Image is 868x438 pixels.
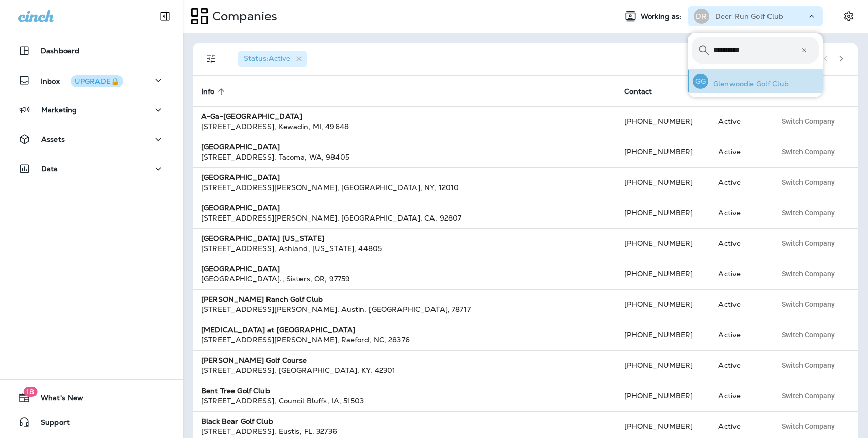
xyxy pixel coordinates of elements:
td: [PHONE_NUMBER] [616,320,711,350]
span: Switch Company [782,209,835,216]
span: Info [201,87,228,96]
span: Info [201,87,215,96]
td: Active [710,198,768,228]
button: Data [10,159,173,179]
td: Active [710,137,768,167]
span: Contact [624,87,652,96]
td: [PHONE_NUMBER] [616,228,711,259]
p: Companies [208,9,277,24]
button: InboxUPGRADE🔒 [10,70,173,90]
button: GGGlenwoodie Golf Club [688,70,823,93]
button: UPGRADE🔒 [71,75,123,87]
button: 18What's New [10,388,173,408]
div: [STREET_ADDRESS] , Eustis , FL , 32736 [201,426,608,436]
span: What's New [30,394,83,406]
td: Active [710,106,768,137]
button: Settings [840,7,858,25]
td: [PHONE_NUMBER] [616,137,711,167]
div: DR [694,9,709,24]
td: Active [710,167,768,198]
td: [PHONE_NUMBER] [616,350,711,381]
strong: Bent Tree Golf Club [201,386,270,395]
td: [PHONE_NUMBER] [616,106,711,137]
p: Assets [41,135,65,143]
td: [PHONE_NUMBER] [616,167,711,198]
button: Switch Company [776,144,841,160]
button: Support [10,412,173,432]
strong: Black Bear Golf Club [201,417,273,426]
span: Switch Company [782,270,835,277]
div: [STREET_ADDRESS] , Ashland , [US_STATE] , 44805 [201,243,608,254]
p: Dashboard [41,47,79,55]
td: [PHONE_NUMBER] [616,381,711,411]
button: Filters [201,49,221,69]
p: Glenwoodie Golf Club [708,80,789,88]
button: Switch Company [776,358,841,373]
button: Switch Company [776,327,841,342]
div: [GEOGRAPHIC_DATA]. , Sisters , OR , 97759 [201,274,608,284]
strong: [PERSON_NAME] Ranch Golf Club [201,295,323,304]
span: Switch Company [782,179,835,186]
td: Active [710,289,768,320]
div: [STREET_ADDRESS][PERSON_NAME] , Austin , [GEOGRAPHIC_DATA] , 78717 [201,304,608,315]
p: Data [41,165,58,173]
p: Deer Run Golf Club [715,12,784,20]
strong: [PERSON_NAME] Golf Course [201,356,307,365]
div: [STREET_ADDRESS] , Council Bluffs , IA , 51503 [201,396,608,406]
strong: [GEOGRAPHIC_DATA] [201,203,280,212]
td: Active [710,259,768,289]
div: [STREET_ADDRESS] , Tacoma , WA , 98405 [201,152,608,162]
td: [PHONE_NUMBER] [616,289,711,320]
td: Active [710,381,768,411]
span: 18 [23,387,37,397]
td: Active [710,320,768,350]
div: UPGRADE🔒 [75,78,119,85]
td: Active [710,350,768,381]
button: Switch Company [776,419,841,434]
p: Inbox [41,75,123,86]
span: Switch Company [782,331,835,338]
p: Marketing [41,106,77,114]
div: [STREET_ADDRESS] , Kewadin , MI , 49648 [201,121,608,132]
strong: [GEOGRAPHIC_DATA] [201,264,280,273]
button: Switch Company [776,114,841,129]
span: Switch Company [782,240,835,247]
button: Dashboard [10,41,173,61]
span: Support [30,418,70,430]
span: Contact [624,87,665,96]
strong: [MEDICAL_DATA] at [GEOGRAPHIC_DATA] [201,325,355,334]
strong: [GEOGRAPHIC_DATA] [201,142,280,151]
td: [PHONE_NUMBER] [616,259,711,289]
td: Active [710,228,768,259]
button: Marketing [10,100,173,120]
div: [STREET_ADDRESS][PERSON_NAME] , [GEOGRAPHIC_DATA] , CA , 92807 [201,213,608,223]
button: Switch Company [776,297,841,312]
button: Switch Company [776,236,841,251]
button: Switch Company [776,175,841,190]
button: Assets [10,129,173,149]
button: Collapse Sidebar [151,6,179,26]
span: Status : Active [244,54,290,63]
div: Status:Active [238,51,307,67]
button: Switch Company [776,388,841,403]
div: [STREET_ADDRESS][PERSON_NAME] , [GEOGRAPHIC_DATA] , NY , 12010 [201,182,608,193]
span: Switch Company [782,148,835,155]
div: GG [693,74,708,89]
div: [STREET_ADDRESS][PERSON_NAME] , Raeford , NC , 28376 [201,335,608,345]
span: Switch Company [782,423,835,430]
td: [PHONE_NUMBER] [616,198,711,228]
span: Switch Company [782,362,835,369]
span: Switch Company [782,118,835,125]
span: Switch Company [782,301,835,308]
span: Switch Company [782,392,835,399]
span: Working as: [641,12,684,21]
strong: A-Ga-[GEOGRAPHIC_DATA] [201,112,302,121]
button: Switch Company [776,205,841,221]
strong: [GEOGRAPHIC_DATA] [US_STATE] [201,234,324,243]
div: [STREET_ADDRESS] , [GEOGRAPHIC_DATA] , KY , 42301 [201,365,608,376]
button: Switch Company [776,266,841,281]
strong: [GEOGRAPHIC_DATA] [201,173,280,182]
